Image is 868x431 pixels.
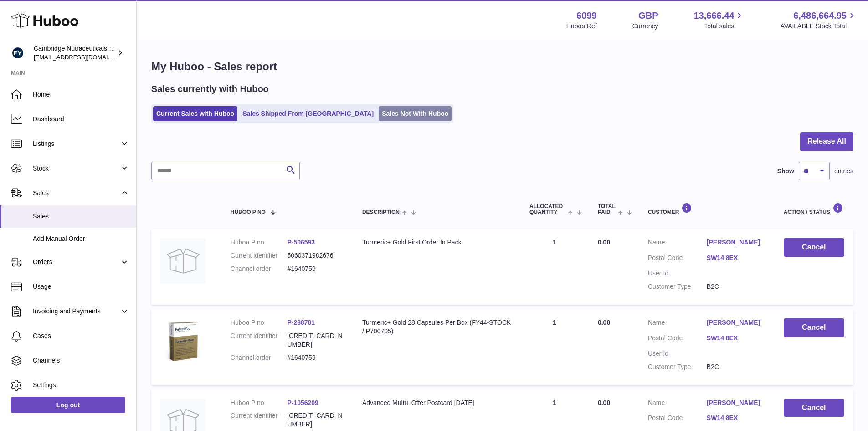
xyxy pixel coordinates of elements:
div: Action / Status [784,203,844,215]
dt: User Id [648,269,707,278]
div: Advanced Multi+ Offer Postcard [DATE] [362,399,511,407]
button: Cancel [784,238,844,257]
a: Sales Shipped From [GEOGRAPHIC_DATA] [239,106,377,121]
div: Cambridge Nutraceuticals Ltd [34,44,116,62]
span: entries [834,167,853,176]
dt: Name [648,318,707,329]
a: [PERSON_NAME] [707,318,765,327]
dt: Current identifier [231,251,288,260]
dt: Huboo P no [231,318,288,327]
span: Total sales [704,22,745,31]
span: Usage [33,282,129,291]
h2: Sales currently with Huboo [151,83,269,95]
span: ALLOCATED Quantity [529,203,565,215]
dt: Current identifier [231,332,288,349]
span: 0.00 [598,239,610,246]
span: Sales [33,189,120,197]
a: 6,486,664.95 AVAILABLE Stock Total [780,10,857,31]
dt: Name [648,399,707,410]
button: Cancel [784,399,844,417]
dd: 5060371982676 [287,251,344,260]
a: SW14 8EX [707,334,765,343]
img: 60991720007859.jpg [160,318,206,364]
strong: 6099 [576,10,597,22]
dt: Huboo P no [231,238,288,247]
dt: Current identifier [231,411,288,429]
td: 1 [520,229,589,305]
dt: Channel order [231,265,288,273]
dt: Customer Type [648,363,707,371]
span: [EMAIL_ADDRESS][DOMAIN_NAME] [34,53,134,61]
span: Channels [33,356,129,365]
div: Huboo Ref [566,22,597,31]
span: 13,666.44 [693,10,734,22]
dt: Postal Code [648,254,707,265]
dd: [CREDIT_CARD_NUMBER] [287,411,344,429]
dt: Postal Code [648,334,707,345]
div: Turmeric+ Gold First Order In Pack [362,238,511,247]
span: AVAILABLE Stock Total [780,22,857,31]
span: Invoicing and Payments [33,307,120,316]
span: Home [33,90,129,99]
dt: Name [648,238,707,249]
a: P-506593 [287,239,315,246]
a: P-1056209 [287,399,318,406]
button: Release All [800,132,853,151]
dd: #1640759 [287,353,344,362]
span: Description [362,209,400,215]
img: no-photo.jpg [160,238,206,284]
dt: Huboo P no [231,399,288,407]
span: Listings [33,140,120,148]
strong: GBP [638,10,658,22]
span: Cases [33,332,129,340]
label: Show [777,167,794,176]
dt: Postal Code [648,414,707,425]
span: Total paid [598,203,616,215]
span: 6,486,664.95 [793,10,847,22]
a: P-288701 [287,319,315,326]
span: 0.00 [598,399,610,406]
span: Orders [33,258,120,266]
a: 13,666.44 Total sales [693,10,745,31]
td: 1 [520,309,589,385]
a: [PERSON_NAME] [707,399,765,407]
img: huboo@camnutra.com [11,46,25,60]
h1: My Huboo - Sales report [151,59,853,74]
dd: #1640759 [287,265,344,273]
a: SW14 8EX [707,254,765,262]
dd: B2C [707,363,765,371]
span: Huboo P no [231,209,266,215]
div: Customer [648,203,765,215]
div: Turmeric+ Gold 28 Capsules Per Box (FY44-STOCK / P700705) [362,318,511,336]
span: Settings [33,381,129,389]
dt: Customer Type [648,282,707,291]
a: [PERSON_NAME] [707,238,765,247]
dt: Channel order [231,353,288,362]
span: Add Manual Order [33,234,129,243]
a: Sales Not With Huboo [379,106,452,121]
span: Dashboard [33,115,129,124]
span: Stock [33,164,120,173]
a: Current Sales with Huboo [153,106,237,121]
dd: [CREDIT_CARD_NUMBER] [287,332,344,349]
span: 0.00 [598,319,610,326]
dd: B2C [707,282,765,291]
div: Currency [632,22,658,31]
dt: User Id [648,349,707,358]
a: Log out [11,397,125,413]
a: SW14 8EX [707,414,765,422]
button: Cancel [784,318,844,337]
span: Sales [33,212,129,221]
